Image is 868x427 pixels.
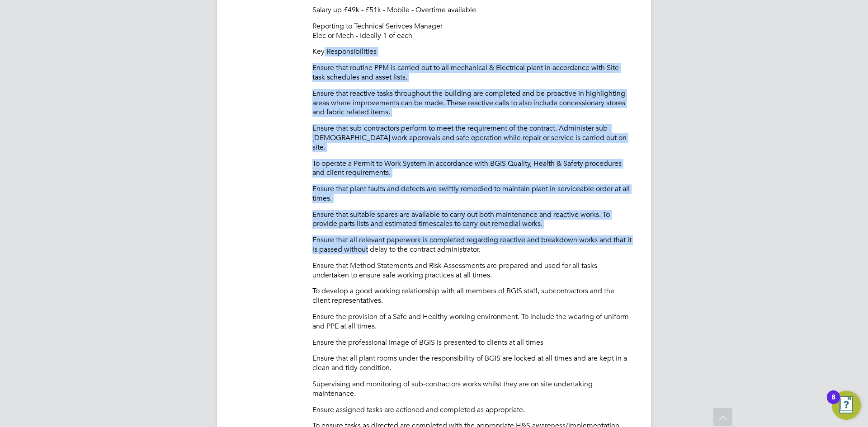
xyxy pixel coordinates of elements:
[312,89,633,117] p: Ensure that reactive tasks throughout the building are completed and be proactive in highlighting...
[312,63,633,82] p: Ensure that routine PPM is carried out to all mechanical & Electrical plant in accordance with Si...
[312,22,633,41] p: Reporting to Technical Serivces Manager Elec or Mech - Ideally 1 of each
[312,5,633,15] p: Salary up £49k - £51k - Mobile - Overtime available
[312,405,633,415] p: Ensure assigned tasks are actioned and completed as appropriate.
[312,261,633,280] p: Ensure that Method Statements and Risk Assessments are prepared and used for all tasks undertaken...
[312,286,633,305] p: To develop a good working relationship with all members of BGIS staff, subcontractors and the cli...
[312,338,633,347] p: Ensure the professional image of BGIS is presented to clients at all times
[312,380,633,399] p: Supervising and monitoring of sub-contractors works whilst they are on site undertaking maintenance.
[312,124,633,152] p: Ensure that sub-contractors perform to meet the requirement of the contract. Administer sub-[DEMO...
[312,47,633,56] p: Key Responsibilities
[312,159,633,178] p: To operate a Permit to Work System in accordance with BGIS Quality, Health & Safety procedures an...
[312,210,633,229] p: Ensure that suitable spares are available to carry out both maintenance and reactive works. To pr...
[831,397,835,409] div: 8
[312,184,633,203] p: Ensure that plant faults and defects are swiftly remedied to maintain plant in serviceable order ...
[312,312,633,331] p: Ensure the provision of a Safe and Healthy working environment. To include the wearing of uniform...
[312,354,633,373] p: Ensure that all plant rooms under the responsibility of BGIS are locked at all times and are kept...
[312,235,633,254] p: Ensure that all relevant paperwork is completed regarding reactive and breakdown works and that i...
[832,391,861,420] button: Open Resource Center, 8 new notifications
